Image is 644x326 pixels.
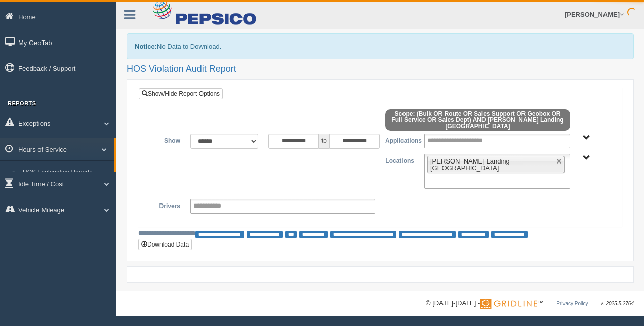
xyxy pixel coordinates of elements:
[146,199,185,211] label: Drivers
[556,301,588,306] a: Privacy Policy
[319,134,329,149] span: to
[127,64,634,74] h2: HOS Violation Audit Report
[480,299,537,309] img: Gridline
[426,298,634,309] div: © [DATE]-[DATE] - ™
[139,88,223,99] a: Show/Hide Report Options
[135,43,157,50] b: Notice:
[380,154,419,166] label: Locations
[138,239,192,250] button: Download Data
[127,33,634,59] div: No Data to Download.
[601,301,634,306] span: v. 2025.5.2764
[18,164,114,182] a: HOS Explanation Reports
[380,134,419,146] label: Applications
[146,134,185,146] label: Show
[430,157,510,172] span: [PERSON_NAME] Landing [GEOGRAPHIC_DATA]
[385,109,570,131] span: Scope: (Bulk OR Route OR Sales Support OR Geobox OR Full Service OR Sales Dept) AND [PERSON_NAME]...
